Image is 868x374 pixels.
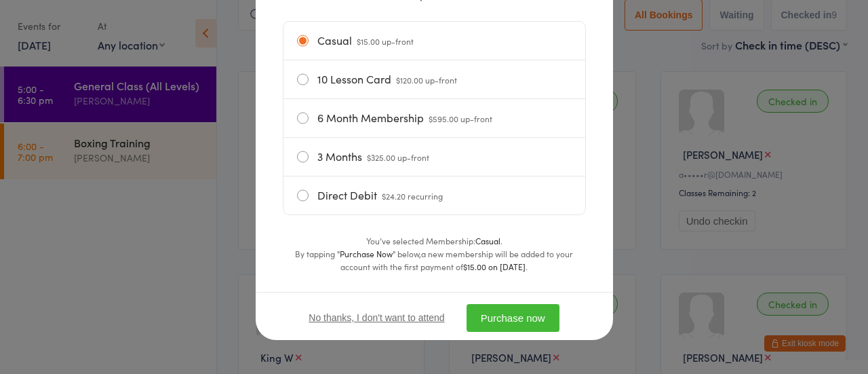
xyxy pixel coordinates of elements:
span: $15.00 up-front [357,35,414,47]
label: Direct Debit [297,176,572,214]
div: You’ve selected Membership: . [283,234,586,247]
strong: $15.00 on [DATE] [463,261,526,272]
button: Purchase now [467,304,559,332]
span: $595.00 up-front [429,113,492,124]
label: 10 Lesson Card [297,60,572,98]
span: a new membership will be added to your account with the first payment of . [340,248,573,272]
button: No thanks, I don't want to attend [309,312,444,323]
label: 3 Months [297,138,572,176]
span: $120.00 up-front [396,74,457,86]
span: $24.20 recurring [382,190,443,202]
label: 6 Month Membership [297,99,572,137]
div: By tapping " " below, [283,247,586,273]
strong: Purchase Now [340,248,393,259]
span: $325.00 up-front [367,151,429,163]
strong: Casual [475,235,500,246]
label: Casual [297,22,572,60]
